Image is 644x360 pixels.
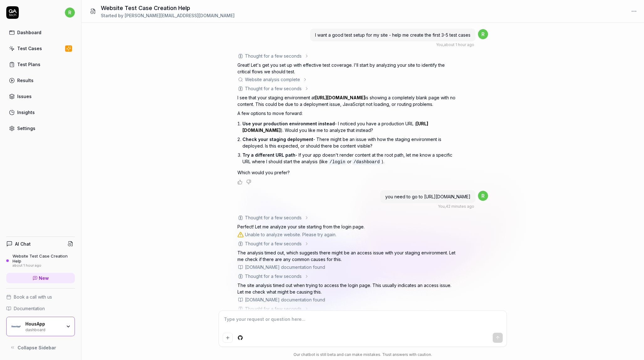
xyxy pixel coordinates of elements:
div: Unable to analyze website. Please try again. [245,231,336,238]
a: Book a call with us [6,294,75,300]
a: Test Plans [6,58,75,70]
button: Positive feedback [237,180,242,185]
span: I want a good test setup for my site - help me create the first 3-5 test cases [315,32,470,38]
div: Settings [17,125,35,132]
button: Collapse Sidebar [6,341,75,354]
a: Test Cases [6,42,75,55]
a: Insights [6,106,75,118]
div: Thought for a few seconds [245,53,302,59]
div: Insights [17,109,35,116]
p: Great! Let's get you set up with effective test coverage. I'll start by analyzing your site to id... [237,62,457,75]
p: - There might be an issue with how the staging environment is deployed. Is this expected, or shou... [242,136,457,149]
div: Results [17,77,34,84]
a: Issues [6,90,75,102]
div: about 1 hour ago [13,263,75,268]
div: Our chatbot is still beta and can make mistakes. Trust answers with caution. [219,352,507,357]
div: [DOMAIN_NAME] documentation found [245,264,325,270]
p: I see that your staging environment at is showing a completely blank page with no content. This c... [237,94,457,107]
span: [PERSON_NAME][EMAIL_ADDRESS][DOMAIN_NAME] [125,13,235,18]
span: Try a different URL path [242,152,295,158]
div: Issues [17,93,32,100]
p: The site analysis timed out when trying to access the login page. This usually indicates an acces... [237,282,457,295]
span: r [65,8,75,18]
div: Thought for a few seconds [245,273,302,279]
span: r [478,191,488,201]
p: - If your app doesn't render content at the root path, let me know a specific URL where I should ... [242,152,457,165]
div: Dashboard [17,29,41,36]
div: dashboard [25,327,62,332]
span: You [436,42,443,47]
a: Documentation [6,305,75,312]
div: Thought for a few seconds [245,214,302,221]
div: Test Cases [17,45,42,52]
span: you need to go to [URL][DOMAIN_NAME] [385,194,470,199]
div: Thought for a few seconds [245,240,302,247]
a: [URL][DOMAIN_NAME] [315,95,365,100]
div: Thought for a few seconds [245,305,302,312]
code: /login [328,159,347,165]
p: - I noticed you have a production URL ( ). Would you like me to analyze that instead? [242,120,457,133]
a: Dashboard [6,26,75,39]
span: New [39,275,49,281]
button: HousApp LogoHousAppdashboard [6,317,75,336]
a: Results [6,74,75,86]
a: Website Test Case Creation Helpabout 1 hour ago [6,253,75,268]
p: Perfect! Let me analyze your site starting from the login page. [237,223,457,230]
h1: Website Test Case Creation Help [101,4,235,12]
span: Use your production environment instead [242,121,335,126]
span: Check your staging deployment [242,137,313,142]
img: HousApp Logo [10,321,22,332]
span: Book a call with us [14,294,52,300]
p: Which would you prefer? [237,169,457,176]
button: Negative feedback [246,180,251,185]
div: , about 1 hour ago [436,42,474,48]
span: r [478,29,488,39]
p: A few options to move forward: [237,110,457,117]
span: You [438,204,445,209]
button: r [65,6,75,19]
div: [DOMAIN_NAME] documentation found [245,296,325,303]
div: Thought for a few seconds [245,85,302,92]
p: The analysis timed out, which suggests there might be an access issue with your staging environme... [237,249,457,263]
a: Settings [6,122,75,134]
span: Documentation [14,305,45,312]
div: Test Plans [17,61,40,68]
button: Add attachment [223,333,233,343]
a: New [6,273,75,283]
div: Website Test Case Creation Help [13,253,75,264]
div: Website analysis complete [245,76,300,83]
div: Started by [101,12,235,19]
div: HousApp [25,321,62,327]
h4: AI Chat [15,241,31,247]
div: , 42 minutes ago [438,204,474,209]
code: /dashboard [351,159,382,165]
span: Collapse Sidebar [18,344,56,351]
